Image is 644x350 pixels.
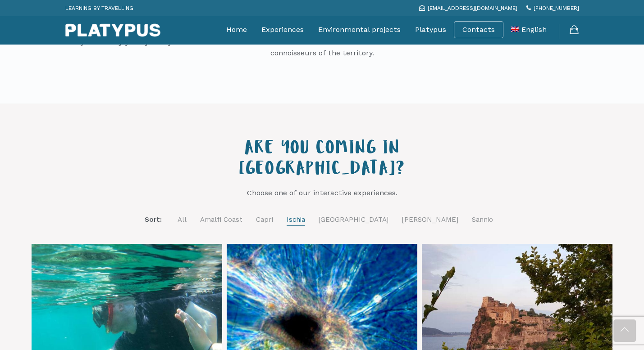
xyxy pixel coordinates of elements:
a: All [178,214,187,225]
span: English [521,25,547,34]
a: Experiences [261,18,304,41]
a: [PHONE_NUMBER] [526,5,579,11]
span: Sort: [145,215,162,224]
a: Platypus [415,18,446,41]
a: Ischia [287,214,305,226]
a: Capri [256,214,273,225]
a: [PERSON_NAME] [402,214,458,225]
a: Home [226,18,247,41]
img: Platypus [65,23,160,37]
p: Choose one of our interactive experiences. [194,188,451,198]
a: Amalfi Coast [200,214,242,225]
a: [EMAIL_ADDRESS][DOMAIN_NAME] [419,5,517,11]
a: English [511,18,547,41]
span: ARE YOU COMING IN [GEOGRAPHIC_DATA]? [239,140,405,180]
a: Contacts [462,25,495,34]
span: [PHONE_NUMBER] [534,5,579,11]
a: Environmental projects [318,18,401,41]
span: [EMAIL_ADDRESS][DOMAIN_NAME] [428,5,517,11]
a: Sannio [472,214,493,225]
p: LEARNING BY TRAVELLING [65,2,133,14]
a: [GEOGRAPHIC_DATA] [319,214,388,225]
